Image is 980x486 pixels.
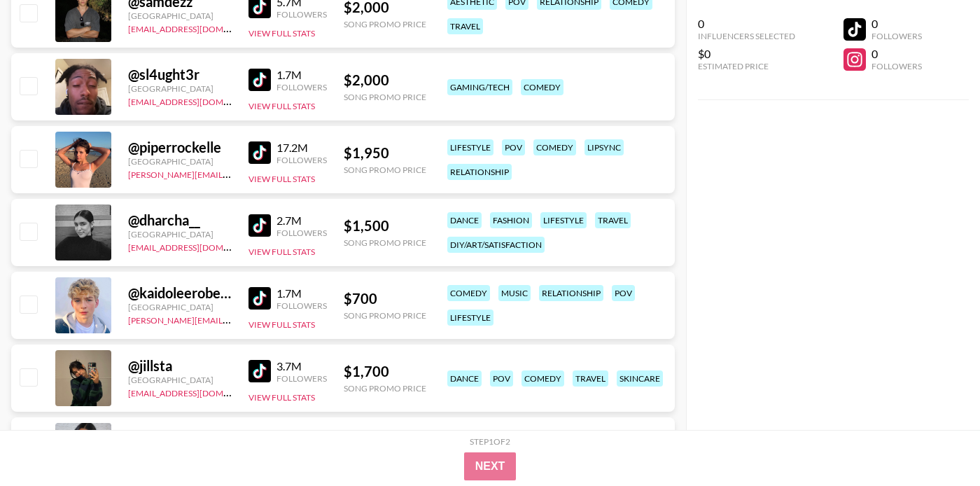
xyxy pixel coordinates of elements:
img: TikTok [248,69,271,91]
div: relationship [539,285,603,301]
div: comedy [447,285,490,301]
div: [GEOGRAPHIC_DATA] [128,302,232,312]
div: relationship [447,164,512,180]
div: diy/art/satisfaction [447,237,545,253]
button: View Full Stats [248,174,315,184]
a: [EMAIL_ADDRESS][DOMAIN_NAME] [128,239,269,253]
div: Followers [871,31,922,41]
img: TikTok [248,214,271,237]
div: Followers [276,373,327,384]
button: View Full Stats [248,101,315,111]
div: Song Promo Price [344,92,426,102]
div: pov [612,285,635,301]
div: Song Promo Price [344,310,426,321]
div: Followers [276,82,327,92]
div: comedy [533,139,576,155]
div: gaming/tech [447,79,512,95]
div: lipsync [584,139,624,155]
div: fashion [490,212,532,228]
div: Followers [276,228,327,238]
div: Song Promo Price [344,383,426,394]
div: $ 700 [344,290,426,307]
a: [PERSON_NAME][EMAIL_ADDRESS][DOMAIN_NAME] [128,312,335,326]
iframe: Drift Widget Chat Controller [910,416,963,469]
button: View Full Stats [248,392,315,403]
div: [GEOGRAPHIC_DATA] [128,83,232,94]
button: View Full Stats [248,247,315,257]
div: Song Promo Price [344,165,426,175]
a: [EMAIL_ADDRESS][DOMAIN_NAME] [128,385,269,398]
div: [GEOGRAPHIC_DATA] [128,375,232,385]
div: 17.2M [276,141,327,155]
div: $ 2,000 [344,71,426,89]
a: [EMAIL_ADDRESS][DOMAIN_NAME] [128,94,269,107]
div: comedy [521,79,563,95]
div: pov [490,370,513,387]
div: @ dharcha__ [128,211,232,229]
div: travel [447,18,483,34]
div: music [498,285,531,301]
div: $ 1,950 [344,144,426,162]
div: Followers [276,155,327,165]
div: Followers [871,61,922,71]
div: 2.7M [276,214,327,228]
div: @ jillsta [128,357,232,375]
a: [PERSON_NAME][EMAIL_ADDRESS][DOMAIN_NAME] [128,167,335,180]
div: Followers [276,9,327,20]
div: Estimated Price [698,61,795,71]
div: 0 [871,17,922,31]
a: [EMAIL_ADDRESS][DOMAIN_NAME] [128,21,269,34]
div: lifestyle [447,139,493,155]
div: comedy [521,370,564,387]
div: $ 1,500 [344,217,426,235]
div: $ 1,700 [344,363,426,380]
div: 1.7M [276,68,327,82]
div: @ piperrockelle [128,139,232,156]
div: Step 1 of 2 [470,436,510,447]
div: 0 [871,47,922,61]
button: View Full Stats [248,319,315,330]
img: TikTok [248,287,271,310]
div: [GEOGRAPHIC_DATA] [128,11,232,21]
img: TikTok [248,360,271,382]
div: 3.7M [276,359,327,373]
div: travel [595,212,631,228]
div: dance [447,370,482,387]
button: Next [464,452,517,480]
div: Influencers Selected [698,31,795,41]
div: lifestyle [447,310,493,326]
div: $0 [698,47,795,61]
div: @ sl4ught3r [128,66,232,83]
div: 0 [698,17,795,31]
img: TikTok [248,141,271,164]
div: skincare [617,370,663,387]
div: [GEOGRAPHIC_DATA] [128,229,232,239]
div: Followers [276,300,327,311]
div: pov [502,139,525,155]
div: Song Promo Price [344,237,426,248]
button: View Full Stats [248,28,315,39]
div: @ kaidoleerobertslife [128,284,232,302]
div: 1.7M [276,286,327,300]
div: lifestyle [540,212,587,228]
div: dance [447,212,482,228]
div: travel [573,370,608,387]
div: [GEOGRAPHIC_DATA] [128,156,232,167]
div: Song Promo Price [344,19,426,29]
